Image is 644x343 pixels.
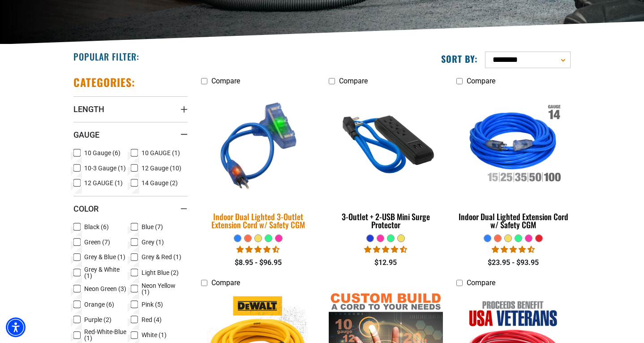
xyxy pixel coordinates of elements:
[84,266,127,279] span: Grey & White (1)
[492,245,535,254] span: 4.40 stars
[339,77,368,85] span: Compare
[84,254,125,260] span: Grey & Blue (1)
[142,180,178,186] span: 14 Gauge (2)
[73,96,188,122] summary: Length
[73,196,188,221] summary: Color
[142,224,163,230] span: Blue (7)
[73,130,99,140] span: Gauge
[329,90,443,234] a: blue 3-Outlet + 2-USB Mini Surge Protector
[73,122,188,147] summary: Gauge
[84,329,127,341] span: Red-White-Blue (1)
[201,257,315,268] div: $8.95 - $96.95
[142,301,163,308] span: Pink (5)
[73,104,104,114] span: Length
[142,269,179,276] span: Light Blue (2)
[84,224,109,230] span: Black (6)
[84,317,112,323] span: Purple (2)
[142,150,180,156] span: 10 GAUGE (1)
[467,77,495,85] span: Compare
[73,75,135,89] h2: Categories:
[142,332,167,338] span: White (1)
[467,278,495,287] span: Compare
[142,282,185,295] span: Neon Yellow (1)
[196,88,321,203] img: blue
[329,213,443,229] div: 3-Outlet + 2-USB Mini Surge Protector
[142,239,164,245] span: Grey (1)
[84,286,126,292] span: Neon Green (3)
[211,77,240,85] span: Compare
[329,94,442,197] img: blue
[142,317,162,323] span: Red (4)
[84,239,110,245] span: Green (7)
[73,204,99,214] span: Color
[84,165,126,171] span: 10-3 Gauge (1)
[457,94,570,197] img: Indoor Dual Lighted Extension Cord w/ Safety CGM
[211,278,240,287] span: Compare
[142,254,181,260] span: Grey & Red (1)
[201,213,315,229] div: Indoor Dual Lighted 3-Outlet Extension Cord w/ Safety CGM
[236,245,279,254] span: 4.33 stars
[441,53,478,65] label: Sort by:
[84,180,123,186] span: 12 GAUGE (1)
[142,165,181,171] span: 12 Gauge (10)
[329,257,443,268] div: $12.95
[456,90,571,234] a: Indoor Dual Lighted Extension Cord w/ Safety CGM Indoor Dual Lighted Extension Cord w/ Safety CGM
[73,51,139,62] h2: Popular Filter:
[456,213,571,229] div: Indoor Dual Lighted Extension Cord w/ Safety CGM
[6,317,26,337] div: Accessibility Menu
[84,150,120,156] span: 10 Gauge (6)
[364,245,407,254] span: 4.36 stars
[456,257,571,268] div: $23.95 - $93.95
[201,90,315,234] a: blue Indoor Dual Lighted 3-Outlet Extension Cord w/ Safety CGM
[84,301,114,308] span: Orange (6)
